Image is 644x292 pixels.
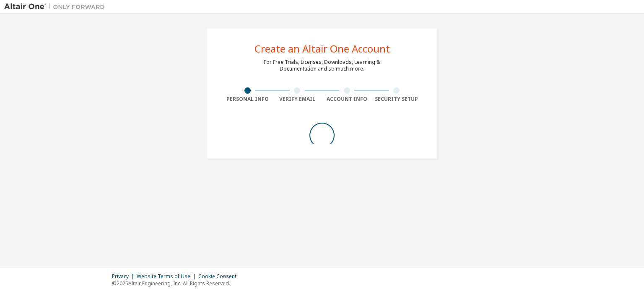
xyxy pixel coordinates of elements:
[4,3,109,11] img: Altair One
[322,96,372,103] div: Account Info
[112,273,137,280] div: Privacy
[273,96,322,103] div: Verify Email
[372,96,422,103] div: Security Setup
[254,44,390,54] div: Create an Altair One Account
[223,96,273,103] div: Personal Info
[112,280,241,287] p: © 2025 Altair Engineering, Inc. All Rights Reserved.
[137,273,198,280] div: Website Terms of Use
[198,273,241,280] div: Cookie Consent
[264,59,380,72] div: For Free Trials, Licenses, Downloads, Learning & Documentation and so much more.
